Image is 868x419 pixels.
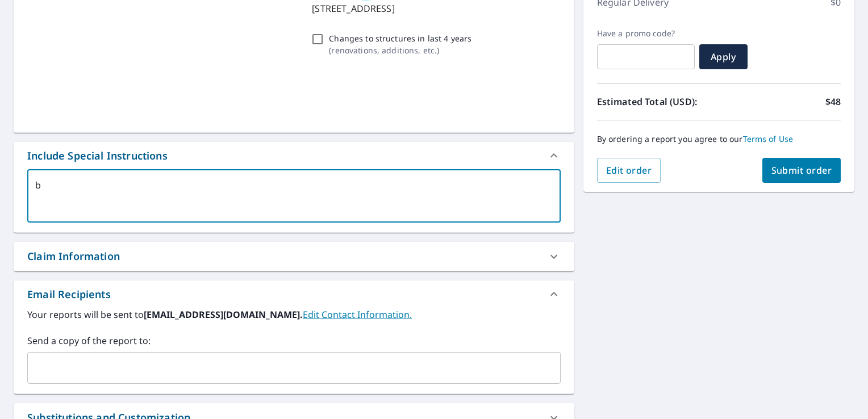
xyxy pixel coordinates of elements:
[597,95,719,108] p: Estimated Total (USD):
[35,180,553,212] textarea: b
[762,158,841,183] button: Submit order
[825,95,841,108] p: $48
[312,2,556,15] p: [STREET_ADDRESS]
[708,51,738,63] span: Apply
[329,44,471,56] p: ( renovations, additions, etc. )
[771,164,832,177] span: Submit order
[606,164,652,177] span: Edit order
[144,308,303,321] b: [EMAIL_ADDRESS][DOMAIN_NAME].
[743,133,794,144] a: Terms of Use
[14,280,574,308] div: Email Recipients
[303,308,412,321] a: EditContactInfo
[27,249,120,264] div: Claim Information
[27,308,561,321] label: Your reports will be sent to
[27,148,168,164] div: Include Special Instructions
[699,44,748,69] button: Apply
[14,142,574,169] div: Include Special Instructions
[14,242,574,271] div: Claim Information
[597,28,695,39] label: Have a promo code?
[329,32,471,44] p: Changes to structures in last 4 years
[27,334,561,347] label: Send a copy of the report to:
[597,158,661,183] button: Edit order
[597,134,841,144] p: By ordering a report you agree to our
[27,287,111,302] div: Email Recipients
